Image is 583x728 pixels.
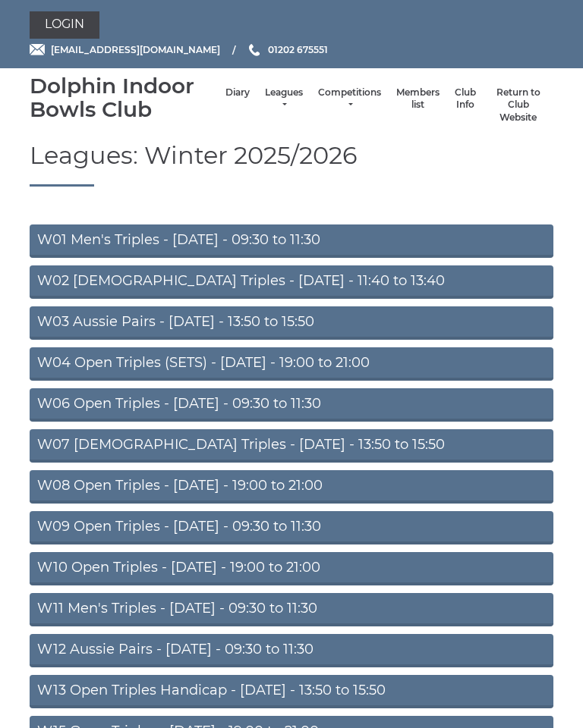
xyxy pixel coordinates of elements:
a: Leagues [265,86,303,111]
a: W09 Open Triples - [DATE] - 09:30 to 11:30 [30,511,553,544]
a: Email [EMAIL_ADDRESS][DOMAIN_NAME] [30,42,220,57]
a: Competitions [318,86,381,111]
a: W07 [DEMOGRAPHIC_DATA] Triples - [DATE] - 13:50 to 15:50 [30,429,553,463]
span: [EMAIL_ADDRESS][DOMAIN_NAME] [51,44,220,55]
h1: Leagues: Winter 2025/2026 [30,142,553,186]
span: 01202 675551 [268,44,328,55]
a: Club Info [455,86,476,111]
a: Diary [225,86,250,99]
a: Login [30,11,99,39]
a: W04 Open Triples (SETS) - [DATE] - 19:00 to 21:00 [30,347,553,381]
a: W11 Men's Triples - [DATE] - 09:30 to 11:30 [30,593,553,626]
div: Dolphin Indoor Bowls Club [30,74,218,121]
a: W12 Aussie Pairs - [DATE] - 09:30 to 11:30 [30,634,553,667]
a: Members list [396,86,440,111]
a: W01 Men's Triples - [DATE] - 09:30 to 11:30 [30,224,553,258]
img: Phone us [249,44,260,56]
a: W08 Open Triples - [DATE] - 19:00 to 21:00 [30,470,553,504]
a: Phone us 01202 675551 [247,42,328,57]
a: W06 Open Triples - [DATE] - 09:30 to 11:30 [30,388,553,422]
a: W10 Open Triples - [DATE] - 19:00 to 21:00 [30,552,553,585]
a: Return to Club Website [491,86,546,124]
a: W13 Open Triples Handicap - [DATE] - 13:50 to 15:50 [30,675,553,708]
a: W03 Aussie Pairs - [DATE] - 13:50 to 15:50 [30,306,553,340]
a: W02 [DEMOGRAPHIC_DATA] Triples - [DATE] - 11:40 to 13:40 [30,265,553,299]
img: Email [30,44,45,55]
